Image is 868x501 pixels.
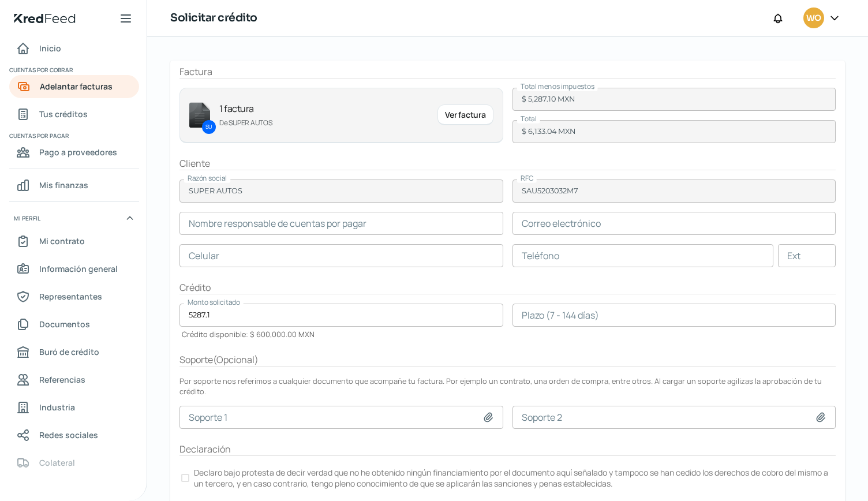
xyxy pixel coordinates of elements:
[9,368,139,391] a: Referencias
[9,37,139,60] a: Inicio
[9,451,139,474] a: Colateral
[9,396,139,419] a: Industria
[39,178,88,192] span: Mis finanzas
[39,289,102,304] span: Representantes
[806,12,821,25] span: WO
[179,376,836,397] div: Por soporte nos referimos a cualquier documento que acompañe tu factura. Por ejemplo un contrato,...
[213,353,259,366] span: ( Opcional )
[39,41,61,55] span: Inicio
[39,261,118,276] span: Información general
[219,117,428,129] p: De SUPER AUTOS
[179,443,836,456] div: Declaración
[39,428,98,442] span: Redes sociales
[437,104,493,125] div: Ver factura
[521,173,533,183] span: RFC
[39,234,85,248] span: Mi contrato
[9,65,137,75] span: Cuentas por cobrar
[9,285,139,308] a: Representantes
[188,173,227,183] span: Razón social
[205,122,212,132] p: SU
[194,467,834,489] p: Declaro bajo protesta de decir verdad que no he obtenido ningún financiamiento por el documento a...
[188,297,240,307] span: Monto solicitado
[179,65,836,78] div: Factura
[39,345,99,359] span: Buró de crédito
[179,353,836,367] div: Soporte
[39,145,117,159] span: Pago a proveedores
[179,157,836,170] div: Cliente
[9,313,139,336] a: Documentos
[170,10,257,27] h1: Solicitar crédito
[39,317,90,331] span: Documentos
[9,103,139,126] a: Tus créditos
[179,281,836,294] div: Crédito
[9,424,139,447] a: Redes sociales
[39,107,88,121] span: Tus créditos
[9,75,139,98] a: Adelantar facturas
[9,257,139,281] a: Información general
[40,79,113,94] span: Adelantar facturas
[9,130,137,141] span: Cuentas por pagar
[521,81,594,91] span: Total menos impuestos
[179,327,315,339] div: Crédito disponible: $ 600,000.00 MXN
[9,141,139,164] a: Pago a proveedores
[189,102,210,128] img: invoice-icon
[39,372,85,387] span: Referencias
[39,400,75,414] span: Industria
[521,114,537,124] span: Total
[219,101,428,117] p: 1 factura
[9,341,139,364] a: Buró de crédito
[9,230,139,253] a: Mi contrato
[39,455,75,470] span: Colateral
[9,174,139,197] a: Mis finanzas
[14,213,40,223] span: Mi perfil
